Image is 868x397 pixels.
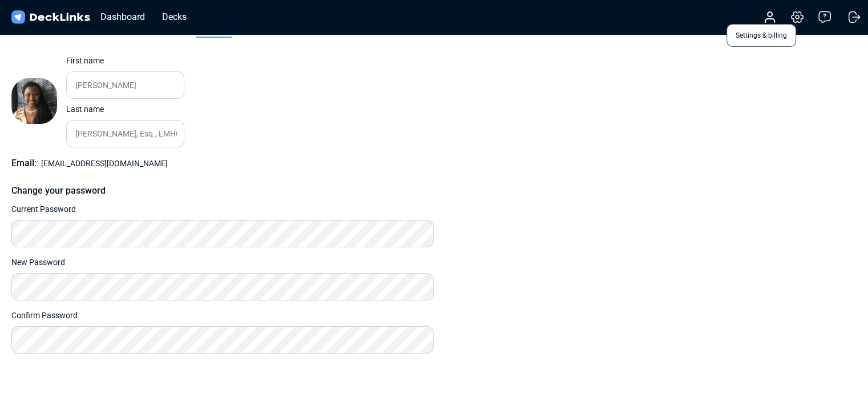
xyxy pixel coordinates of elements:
[726,24,796,47] span: Settings & billing
[66,103,180,115] div: Last name
[11,184,434,198] div: Change your password
[11,310,78,322] label: Confirm Password
[95,10,151,24] div: Dashboard
[156,10,192,24] div: Decks
[9,9,92,26] img: DeckLinks
[41,159,168,168] span: [EMAIL_ADDRESS][DOMAIN_NAME]
[11,203,76,215] label: Current Password
[11,158,37,169] span: Email:
[11,256,65,268] label: New Password
[11,78,57,124] img: avatar
[66,55,180,67] div: First name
